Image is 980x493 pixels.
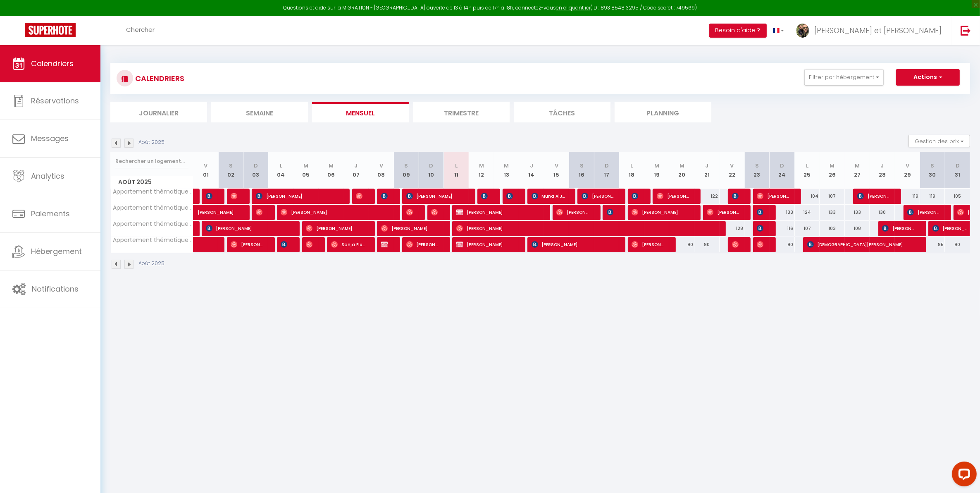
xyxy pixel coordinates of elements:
span: [PERSON_NAME] [231,237,264,252]
span: Hébergement [31,246,82,256]
span: [PERSON_NAME] [381,237,389,252]
abbr: M [680,162,684,170]
span: Nessar Tschaknawari [506,188,515,204]
span: [PERSON_NAME] [406,204,415,220]
span: Muna AlJallaf [532,188,565,204]
img: logout [961,25,971,36]
th: 06 [319,152,344,189]
abbr: V [906,162,909,170]
div: 130 [870,205,895,220]
th: 27 [845,152,870,189]
abbr: M [504,162,509,170]
abbr: J [881,162,884,170]
abbr: L [630,162,633,170]
th: 12 [469,152,494,189]
span: [PERSON_NAME] [206,188,214,204]
th: 25 [795,152,820,189]
div: 122 [694,189,720,204]
span: Appartement thématique 💘 Au creux de la rose 🌹💖 [112,237,195,243]
div: 128 [720,221,745,236]
span: Chercher [126,25,155,34]
li: Planning [615,102,711,122]
abbr: M [855,162,860,170]
div: 90 [770,237,795,252]
img: ... [796,24,809,38]
abbr: V [730,162,734,170]
th: 20 [669,152,694,189]
abbr: V [379,162,383,170]
a: [PERSON_NAME] [193,205,219,220]
abbr: J [705,162,708,170]
span: [PERSON_NAME] [381,220,440,236]
span: [PERSON_NAME] [256,188,340,204]
span: Calendriers [31,58,74,69]
li: Tâches [514,102,610,122]
th: 11 [444,152,469,189]
span: [PERSON_NAME] [281,204,390,220]
button: Gestion des prix [908,135,970,147]
span: [PERSON_NAME] [406,237,440,252]
span: [PERSON_NAME] [907,204,941,220]
th: 05 [293,152,319,189]
a: ... [PERSON_NAME] et [PERSON_NAME] [790,16,952,45]
abbr: S [930,162,934,170]
span: [PERSON_NAME] [732,188,740,204]
th: 03 [243,152,269,189]
th: 19 [644,152,670,189]
div: 105 [945,189,970,204]
abbr: S [580,162,584,170]
div: 107 [795,221,820,236]
th: 17 [594,152,620,189]
th: 15 [544,152,569,189]
span: [PERSON_NAME] [757,188,790,204]
span: [PERSON_NAME] [456,237,515,252]
abbr: L [280,162,282,170]
div: 119 [895,189,920,204]
span: [PERSON_NAME] [431,204,439,220]
div: 108 [845,221,870,236]
th: 07 [343,152,369,189]
div: 90 [694,237,720,252]
span: [PERSON_NAME] [607,204,615,220]
span: [PERSON_NAME] 任 [957,204,976,220]
span: [PERSON_NAME] [456,204,540,220]
th: 04 [268,152,293,189]
img: Super Booking [25,23,76,37]
th: 18 [619,152,644,189]
li: Trimestre [413,102,510,122]
iframe: LiveChat chat widget [945,458,980,493]
span: [PERSON_NAME] [757,237,765,252]
div: 124 [795,205,820,220]
div: 133 [845,205,870,220]
abbr: M [654,162,659,170]
abbr: D [429,162,433,170]
span: [PERSON_NAME] [281,237,289,252]
span: Août 2025 [111,176,193,188]
span: [PERSON_NAME] [306,220,365,236]
span: [PERSON_NAME] [707,204,740,220]
th: 21 [694,152,720,189]
span: [PERSON_NAME] [632,204,690,220]
span: [PERSON_NAME] [932,220,970,236]
span: [PERSON_NAME] [732,237,740,252]
span: [PERSON_NAME] [256,204,264,220]
abbr: J [355,162,358,170]
a: en cliquant ici [556,4,590,11]
span: Appartement thématique 🧳 Voyage Industriel ✈️🖤 [112,205,195,211]
span: [PERSON_NAME] [206,220,290,236]
abbr: D [780,162,784,170]
th: 26 [820,152,845,189]
th: 28 [870,152,895,189]
abbr: S [755,162,759,170]
abbr: L [455,162,458,170]
span: [PERSON_NAME] [757,204,765,220]
abbr: M [329,162,334,170]
th: 10 [419,152,444,189]
th: 14 [519,152,544,189]
span: [PERSON_NAME] [198,200,236,216]
li: Mensuel [312,102,409,122]
div: 116 [770,221,795,236]
th: 09 [394,152,419,189]
div: 133 [770,205,795,220]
